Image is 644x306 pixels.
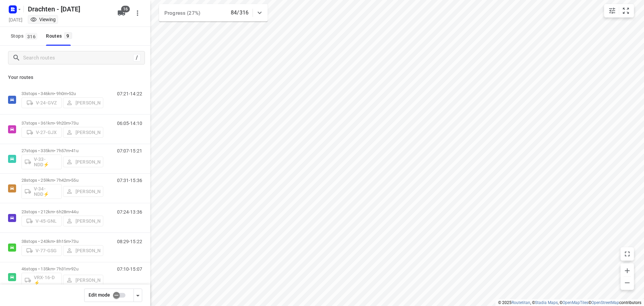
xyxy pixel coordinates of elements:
p: 08:29-15:22 [117,239,142,244]
a: OpenStreetMap [591,300,619,305]
span: 55u [71,178,78,183]
input: Search routes [23,53,133,63]
div: Driver app settings [134,291,142,299]
p: 07:31-15:36 [117,178,142,183]
span: Edit mode [89,292,110,298]
p: 07:10-15:07 [117,266,142,272]
a: Stadia Maps [535,300,558,305]
span: 73u [71,239,78,244]
p: 07:07-15:21 [117,148,142,154]
div: Routes [46,32,74,40]
span: 41u [71,148,78,153]
span: • [70,239,71,244]
span: 92u [71,266,78,271]
button: 16 [115,6,128,20]
span: Progress (27%) [164,10,200,16]
p: 37 stops • 361km • 9h20m [21,121,103,126]
div: Progress (27%)84/316 [159,4,268,21]
p: 23 stops • 212km • 6h28m [21,209,103,214]
li: © 2025 , © , © © contributors [498,300,641,305]
p: 07:21-14:22 [117,91,142,96]
p: 27 stops • 335km • 7h57m [21,148,103,153]
span: 73u [71,121,78,126]
span: • [70,209,71,214]
span: • [70,121,71,126]
p: 06:05-14:10 [117,121,142,126]
div: small contained button group [604,4,634,17]
p: 46 stops • 135km • 7h31m [21,266,103,271]
p: 38 stops • 243km • 8h15m [21,239,103,244]
p: 33 stops • 346km • 9h0m [21,91,103,96]
p: Your routes [8,74,142,81]
p: 07:24-13:36 [117,209,142,215]
span: 52u [69,91,76,96]
span: • [67,91,69,96]
span: 9 [64,32,72,39]
span: 44u [71,209,78,214]
button: More [131,6,144,20]
div: / [133,54,141,61]
span: • [70,178,71,183]
a: Routetitan [512,300,530,305]
span: 316 [25,33,37,40]
span: 16 [121,6,130,12]
div: Viewing [30,16,56,23]
span: • [70,148,71,153]
span: Stops [11,32,39,40]
a: OpenMapTiles [562,300,588,305]
span: • [70,266,71,271]
p: 84/316 [231,9,249,17]
p: 28 stops • 259km • 7h42m [21,178,103,183]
